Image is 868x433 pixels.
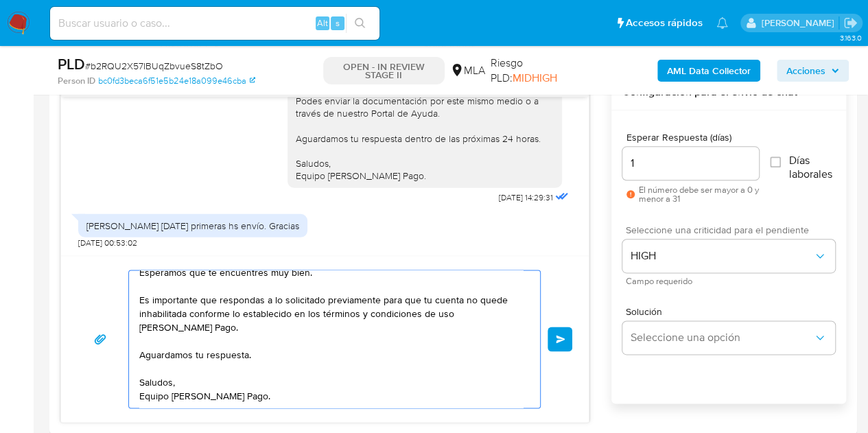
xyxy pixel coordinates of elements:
[622,321,835,354] button: Seleccione una opción
[777,60,849,82] button: Acciones
[491,56,583,85] span: Riesgo PLD:
[786,60,825,82] span: Acciones
[626,225,838,235] span: Seleccione una criticidad para el pendiente
[58,75,95,87] b: Person ID
[336,16,340,30] span: s
[499,191,553,202] span: [DATE] 14:29:31
[622,239,835,272] button: HIGH
[639,185,759,203] span: El número debe ser mayor a 0 y menor a 31
[716,17,728,29] a: Notificaciones
[622,85,835,99] h3: Configuración para el envío de chat
[657,60,760,82] button: AML Data Collector
[323,57,445,84] p: OPEN - IN REVIEW STAGE II
[346,14,374,33] button: search-icon
[50,14,379,32] input: Buscar usuario o caso...
[513,70,557,86] span: MIDHIGH
[58,53,85,75] b: PLD
[85,59,223,73] span: # b2RQU2X57IBUqZbvueS8tZbO
[626,16,703,30] span: Accesos rápidos
[626,307,838,316] span: Solución
[789,154,835,181] span: Días laborales
[317,16,328,30] span: Alt
[450,63,485,78] div: MLA
[770,156,781,167] input: Días laborales
[139,270,523,408] textarea: [PERSON_NAME], Esperamos que te encuentres muy bien. Es importante que respondas a lo solicitado ...
[761,16,838,30] p: nicolas.fernandezallen@mercadolibre.com
[626,132,763,143] span: Esperar Respuesta (días)
[98,75,255,87] a: bc0fd3beca6f51e5b24e18a099e46cba
[843,16,858,30] a: Salir
[626,278,838,285] span: Campo requerido
[78,237,137,248] span: [DATE] 00:53:02
[631,331,813,344] span: Seleccione una opción
[631,249,813,263] span: HIGH
[556,335,565,343] span: Enviar
[548,327,572,351] button: Enviar
[839,32,861,43] span: 3.163.0
[86,219,299,231] div: [PERSON_NAME] [DATE] primeras hs envío. Gracias
[296,69,554,182] div: [PERSON_NAME], Podes enviar la documentación por este mismo medio o a través de nuestro Portal de...
[622,154,759,172] input: days_to_wait
[667,60,751,82] b: AML Data Collector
